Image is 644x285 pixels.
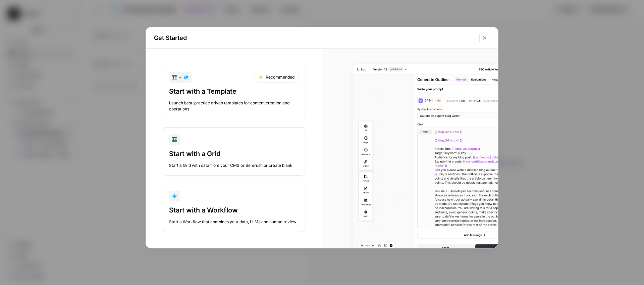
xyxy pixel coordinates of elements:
[162,184,306,232] button: Start with a WorkflowStart a Workflow that combines your data, LLMs and human review
[172,73,189,81] div: +
[479,33,490,43] button: Close modal
[169,100,299,112] div: Launch best-practice driven templates for content creation and operations
[169,87,299,96] div: Start with a Template
[162,127,306,176] button: Start with a GridStart a Grid with data from your CMS or Semrush or create blank
[169,219,299,225] div: Start a Workflow that combines your data, LLMs and human review
[254,72,299,83] div: Recommended
[169,205,299,215] div: Start with a Workflow
[169,149,299,158] div: Start with a Grid
[162,65,306,119] button: +RecommendedStart with a TemplateLaunch best-practice driven templates for content creation and o...
[154,33,475,43] h2: Get Started
[169,162,299,169] div: Start a Grid with data from your CMS or Semrush or create blank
